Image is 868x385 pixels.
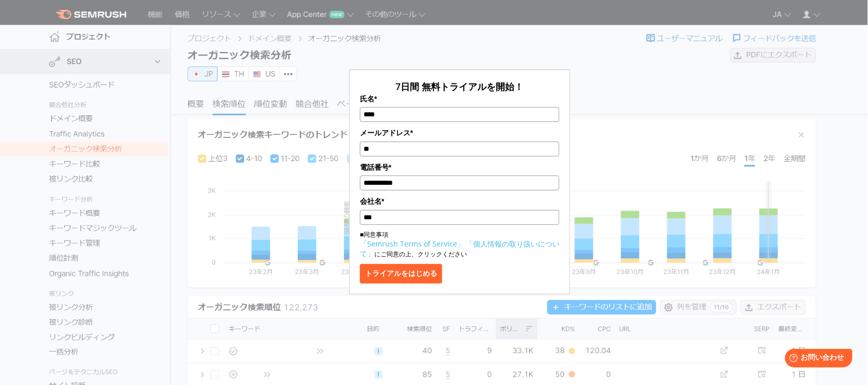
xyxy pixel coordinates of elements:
span: 7日間 無料トライアルを開始！ [396,80,524,93]
iframe: Help widget launcher [776,345,857,374]
a: 「個人情報の取り扱いについて」 [360,239,559,258]
p: ■同意事項 にご同意の上、クリックください [360,230,559,259]
a: 「Semrush Terms of Service」 [360,239,464,249]
label: メールアドレス* [360,127,559,138]
label: 電話番号* [360,162,559,173]
button: トライアルをはじめる [360,264,442,284]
